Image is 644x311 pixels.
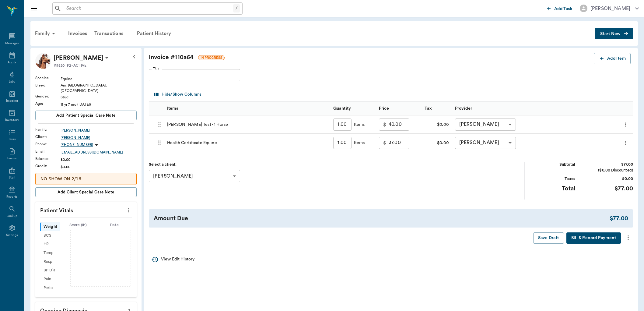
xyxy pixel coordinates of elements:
[422,102,452,115] div: Tax
[623,232,633,243] button: more
[587,168,633,173] div: ($0.00 Discounted)
[566,232,621,244] button: Bill & Record Payment
[610,214,628,223] div: $77.00
[530,176,575,182] div: Taxes
[167,100,178,117] div: Items
[376,102,422,115] div: Price
[594,53,631,64] button: Add Item
[164,115,330,134] div: [PERSON_NAME] Test - 1 Horse
[6,290,21,305] iframe: Intercom live chat
[35,94,61,99] div: Gender :
[6,99,18,103] div: Imaging
[35,149,61,154] div: Email :
[379,100,389,117] div: Price
[149,170,240,182] div: [PERSON_NAME]
[35,187,137,197] button: Add client Special Care Note
[530,184,575,193] div: Total
[35,156,61,161] div: Balance :
[389,137,409,149] input: 0.00
[61,157,137,162] div: $0.00
[352,122,365,128] div: Items
[61,76,137,82] div: Equine
[149,53,594,62] div: Invoice # 110a64
[455,100,472,117] div: Provider
[621,119,630,130] button: more
[124,205,134,215] button: more
[383,139,386,147] p: $
[60,222,96,228] div: Score ( lb )
[35,141,61,147] div: Phone :
[91,26,127,41] a: Transactions
[530,162,575,168] div: Subtotal
[6,195,18,199] div: Reports
[35,163,61,169] div: Credit :
[455,118,516,131] div: [PERSON_NAME]
[61,164,137,170] div: $0.00
[7,156,16,161] div: Forms
[35,101,61,106] div: Age :
[35,83,61,88] div: Breed :
[587,184,633,193] div: $77.00
[422,115,452,134] div: $0.00
[8,60,16,65] div: Appts
[61,135,137,140] a: [PERSON_NAME]
[40,249,60,257] div: Temp
[9,175,15,180] div: Staff
[40,231,60,240] div: BCS
[383,121,386,128] p: $
[54,53,103,63] div: Jasper McCarra
[40,176,131,182] p: NO SHOW ON 2/16
[61,83,137,94] div: Am. [GEOGRAPHIC_DATA], [GEOGRAPHIC_DATA]
[96,222,132,228] div: Date
[621,138,630,148] button: more
[35,75,61,81] div: Species :
[9,80,15,84] div: Labs
[6,233,18,238] div: Settings
[35,53,51,69] img: Profile Image
[8,137,16,142] div: Tasks
[40,257,60,266] div: Resp
[455,137,516,149] div: [PERSON_NAME]
[40,266,60,275] div: BP Dia
[587,162,633,168] div: $77.00
[31,26,61,41] div: Family
[153,90,203,99] button: Select columns
[61,150,137,155] a: [EMAIL_ADDRESS][DOMAIN_NAME]
[590,5,630,12] div: [PERSON_NAME]
[54,63,86,68] p: #9820_P2 - ACTIVE
[352,140,365,146] div: Items
[61,94,137,100] div: Stud
[40,275,60,284] div: Pain
[61,102,137,107] div: 11 yr 7 mo ([DATE])
[61,142,93,147] p: [PHONE_NUMBER]
[587,176,633,182] div: $0.00
[64,4,233,13] input: Search
[54,53,103,63] p: [PERSON_NAME]
[164,134,330,152] div: Health Certificate Equine
[154,214,610,223] div: Amount Due
[164,102,330,115] div: Items
[149,162,240,168] div: Select a client:
[35,111,137,120] button: Add patient Special Care Note
[422,134,452,152] div: $0.00
[61,128,137,133] a: [PERSON_NAME]
[425,100,432,117] div: Tax
[35,134,61,140] div: Client :
[153,66,159,71] label: Title
[7,214,17,218] div: Lookup
[35,202,137,217] p: Patient Vitals
[389,118,409,131] input: 0.00
[40,284,60,292] div: Perio
[133,26,175,41] a: Patient History
[575,3,644,14] button: [PERSON_NAME]
[544,3,575,14] button: Add Task
[28,2,40,15] button: Close drawer
[5,118,19,122] div: Inventory
[198,55,224,60] span: IN PROGRESS
[65,26,91,41] div: Invoices
[595,28,633,39] button: Start New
